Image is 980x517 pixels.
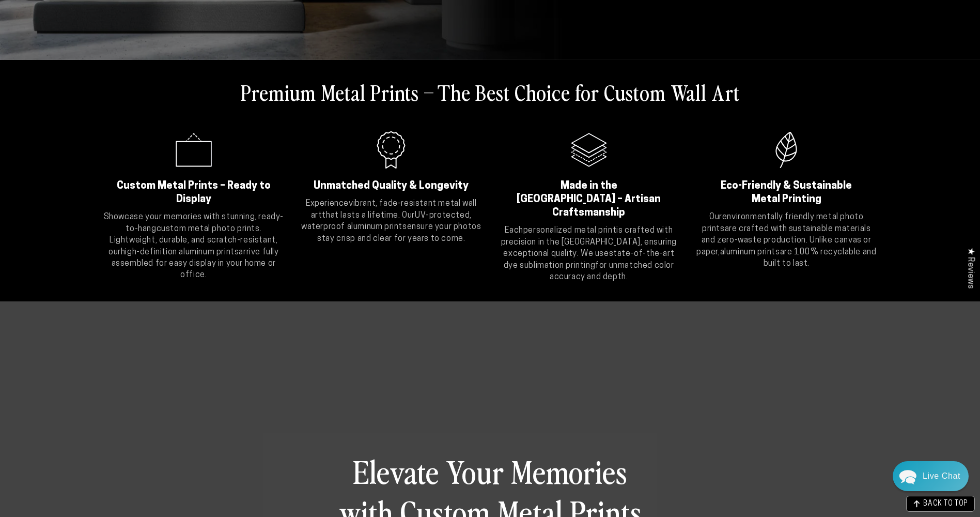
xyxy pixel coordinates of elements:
[523,226,616,235] strong: personalized metal print
[103,211,285,281] p: Showcase your memories with stunning, ready-to-hang . Lightweight, durable, and scratch-resistant...
[702,213,863,233] strong: environmentally friendly metal photo prints
[960,239,980,297] div: Click to open Judge.me floating reviews tab
[157,225,260,233] strong: custom metal photo prints
[300,198,483,245] p: Experience that lasts a lifetime. Our ensure your photos stay crisp and clear for years to come.
[893,461,969,491] div: Chat widget toggle
[708,179,865,206] h2: Eco-Friendly & Sustainable Metal Printing
[511,179,667,220] h2: Made in the [GEOGRAPHIC_DATA] – Artisan Craftsmanship
[241,79,740,105] h2: Premium Metal Prints – The Best Choice for Custom Wall Art
[695,211,878,269] p: Our are crafted with sustainable materials and zero-waste production. Unlike canvas or paper, are...
[720,248,780,256] strong: aluminum prints
[311,200,477,219] strong: vibrant, fade-resistant metal wall art
[923,461,960,491] div: Contact Us Directly
[116,179,272,206] h2: Custom Metal Prints – Ready to Display
[504,250,674,269] strong: state-of-the-art dye sublimation printing
[313,179,470,193] h2: Unmatched Quality & Longevity
[301,211,472,231] strong: UV-protected, waterproof aluminum prints
[923,500,968,508] span: BACK TO TOP
[121,248,239,256] strong: high-definition aluminum prints
[498,225,680,283] p: Each is crafted with precision in the [GEOGRAPHIC_DATA], ensuring exceptional quality. We use for...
